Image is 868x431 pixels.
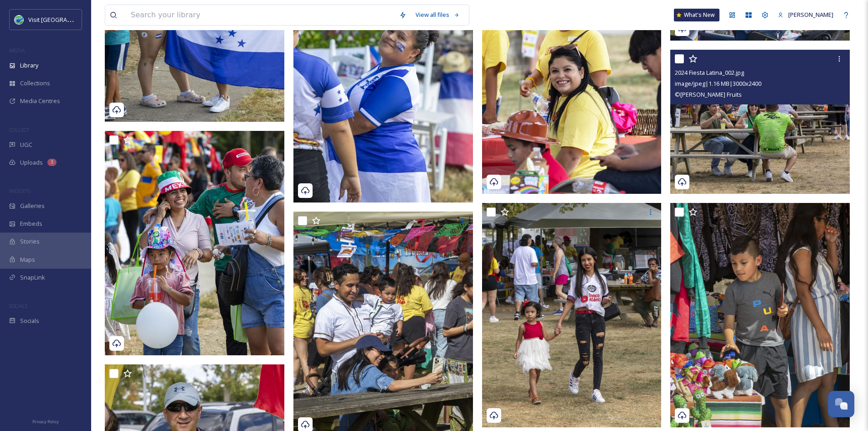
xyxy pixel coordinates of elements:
a: What's New [674,9,719,21]
span: Embeds [20,219,42,228]
img: cvctwitlogo_400x400.jpg [15,15,24,24]
a: [PERSON_NAME] [773,6,838,24]
span: Stories [20,237,40,246]
span: Collections [20,79,50,88]
span: MEDIA [9,47,25,54]
span: [PERSON_NAME] [788,10,833,19]
span: © [PERSON_NAME] Fruits [675,90,742,99]
a: View all files [411,6,464,24]
img: 2024 Fiesta Latina_002.jpg [670,50,850,193]
div: 3 [47,159,56,166]
span: UGC [20,140,32,149]
span: Visit [GEOGRAPHIC_DATA] [US_STATE] [28,15,131,24]
img: 2024 Fiesta Latina_008.jpg [105,131,284,356]
span: Media Centres [20,97,60,105]
span: COLLECT [9,126,29,133]
span: image/jpeg | 1.16 MB | 3000 x 2400 [675,79,761,88]
span: SOCIALS [9,302,27,309]
span: Socials [20,317,39,325]
span: 2024 Fiesta Latina_002.jpg [675,68,744,77]
img: 2024 Fiesta Latina_003.jpg [670,203,850,428]
img: 2024 Fiesta Latina_001.jpg [482,203,662,428]
span: SnapLink [20,273,45,282]
span: Uploads [20,158,43,167]
button: Open Chat [828,391,854,417]
span: Privacy Policy [32,419,59,425]
span: WIDGETS [9,187,30,194]
input: Search your library [126,5,395,25]
span: Galleries [20,202,45,210]
span: Library [20,61,38,70]
span: Maps [20,255,35,264]
a: Privacy Policy [32,415,59,426]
